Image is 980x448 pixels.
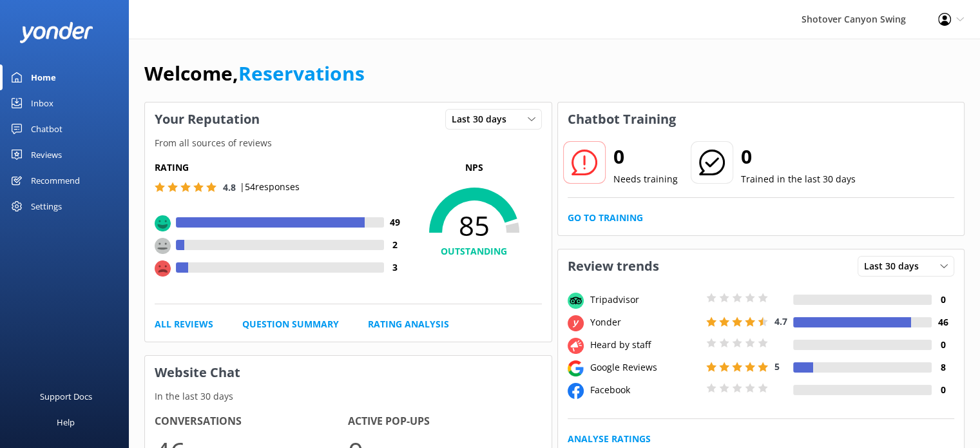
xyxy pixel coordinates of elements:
span: 4.7 [774,315,787,327]
div: Home [31,64,56,90]
h4: OUTSTANDING [407,244,542,258]
p: Trained in the last 30 days [741,172,856,186]
a: Reservations [238,60,365,86]
div: Settings [31,193,62,219]
p: NPS [407,161,542,175]
div: Recommend [31,168,80,193]
p: | 54 responses [240,180,300,194]
div: Google Reviews [587,360,703,375]
div: Support Docs [40,384,92,409]
div: Help [57,409,75,435]
div: Inbox [31,90,53,116]
h4: 3 [384,260,407,275]
img: yonder-white-logo.png [19,22,93,43]
div: Heard by staff [587,338,703,352]
span: Last 30 days [452,112,514,126]
span: 4.8 [223,181,236,193]
p: Needs training [613,172,678,186]
h4: 0 [932,338,954,352]
h4: Conversations [155,413,348,430]
span: 85 [407,209,542,242]
h3: Chatbot Training [558,102,686,136]
h3: Your Reputation [145,102,269,136]
h4: 2 [384,238,407,252]
h3: Review trends [558,249,669,283]
h5: Rating [155,161,407,175]
a: All Reviews [155,317,213,331]
div: Tripadvisor [587,293,703,307]
h4: 46 [932,315,954,329]
div: Reviews [31,142,62,168]
h4: 49 [384,215,407,229]
span: Last 30 days [864,259,927,273]
p: In the last 30 days [145,389,552,404]
div: Chatbot [31,116,62,142]
div: Facebook [587,383,703,397]
a: Go to Training [568,211,643,225]
h1: Welcome, [144,58,365,89]
h2: 0 [613,141,678,172]
a: Question Summary [242,317,339,331]
h4: 8 [932,360,954,375]
h4: 0 [932,293,954,307]
h4: 0 [932,383,954,397]
h4: Active Pop-ups [348,413,541,430]
a: Rating Analysis [368,317,449,331]
span: 5 [774,360,780,373]
h3: Website Chat [145,356,552,389]
div: Yonder [587,315,703,329]
p: From all sources of reviews [145,136,552,150]
a: Analyse Ratings [568,432,651,446]
h2: 0 [741,141,856,172]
